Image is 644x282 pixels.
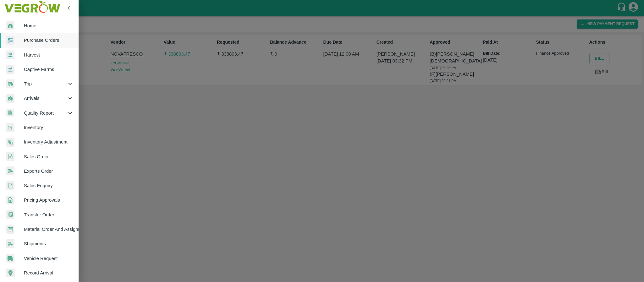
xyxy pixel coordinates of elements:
[6,50,14,60] img: harvest
[24,138,74,145] span: Inventory Adjustment
[6,225,14,234] img: centralMaterial
[24,37,74,44] span: Purchase Orders
[24,124,74,131] span: Inventory
[24,52,74,58] span: Harvest
[6,152,14,161] img: sales
[24,80,67,87] span: Trip
[6,36,14,45] img: reciept
[24,22,74,29] span: Home
[6,79,14,89] img: delivery
[24,95,67,102] span: Arrivals
[6,196,14,205] img: sales
[6,138,14,147] img: inventory
[24,153,74,160] span: Sales Order
[24,255,74,262] span: Vehicle Request
[6,123,14,132] img: whInventory
[24,110,67,117] span: Quality Report
[6,94,14,103] img: whArrival
[24,240,74,247] span: Shipments
[24,211,74,218] span: Transfer Order
[6,166,14,176] img: shipments
[24,197,74,203] span: Pricing Approvals
[6,21,14,30] img: whArrival
[24,168,74,175] span: Exports Order
[24,226,74,233] span: Material Order And Assignment
[6,210,14,219] img: whTransfer
[24,182,74,189] span: Sales Enquiry
[6,239,14,248] img: shipments
[6,181,14,190] img: sales
[24,66,74,73] span: Captive Farms
[6,109,14,117] img: qualityReport
[24,269,74,276] span: Record Arrival
[6,65,14,74] img: harvest
[6,254,14,263] img: vehicle
[6,268,15,277] img: recordArrival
